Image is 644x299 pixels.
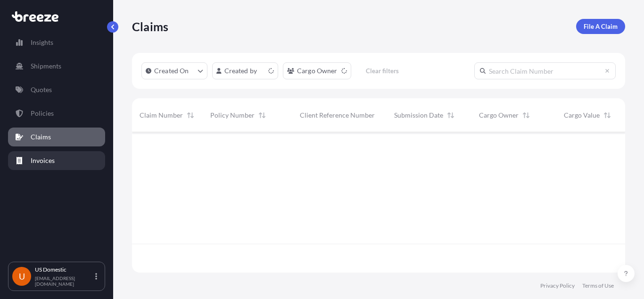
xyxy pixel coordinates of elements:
[256,110,268,121] button: Sort
[8,80,105,99] a: Quotes
[394,111,443,120] span: Submission Date
[140,111,183,120] span: Claim Number
[602,110,613,121] button: Sort
[8,57,105,76] a: Shipments
[297,66,338,76] p: Cargo Owner
[8,104,105,123] a: Policies
[445,110,456,121] button: Sort
[31,85,52,94] p: Quotes
[479,111,519,120] span: Cargo Owner
[141,62,207,79] button: createdOn Filter options
[377,110,388,121] button: Sort
[31,156,55,165] p: Invoices
[576,19,625,34] a: File A Claim
[31,38,53,47] p: Insights
[31,61,61,71] p: Shipments
[210,111,255,120] span: Policy Number
[35,275,93,287] p: [EMAIL_ADDRESS][DOMAIN_NAME]
[582,282,614,290] a: Terms of Use
[31,132,51,142] p: Claims
[520,110,532,121] button: Sort
[212,62,278,79] button: createdBy Filter options
[35,266,93,273] p: US Domestic
[31,109,54,118] p: Policies
[154,66,189,76] p: Created On
[19,272,25,281] span: U
[474,62,616,79] input: Search Claim Number
[224,66,257,76] p: Created by
[356,63,409,78] button: Clear filters
[8,128,105,146] a: Claims
[300,111,375,120] span: Client Reference Number
[584,22,618,31] p: File A Claim
[132,19,168,34] p: Claims
[185,110,196,121] button: Sort
[564,111,600,120] span: Cargo Value
[8,33,105,52] a: Insights
[366,66,399,76] p: Clear filters
[283,62,351,79] button: cargoOwner Filter options
[8,151,105,170] a: Invoices
[540,282,575,290] a: Privacy Policy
